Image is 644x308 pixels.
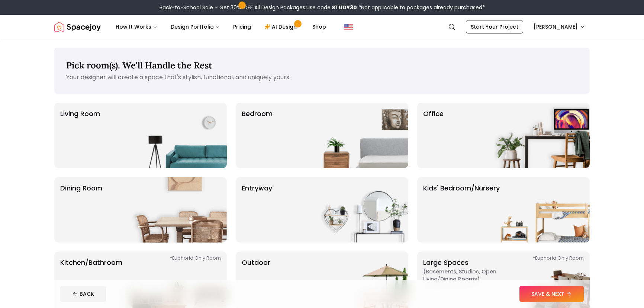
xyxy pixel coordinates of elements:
img: Living Room [132,103,227,168]
img: Spacejoy Logo [54,19,101,34]
img: entryway [313,177,408,243]
a: AI Design [258,19,305,34]
button: Design Portfolio [165,19,226,34]
span: ( Basements, Studios, Open living/dining rooms ) [423,268,516,283]
img: United States [344,22,353,31]
img: Bedroom [313,103,408,168]
a: Pricing [227,19,257,34]
p: Kids' Bedroom/Nursery [423,183,500,237]
img: Office [495,103,590,168]
nav: Main [110,19,332,34]
span: *Not applicable to packages already purchased* [357,4,485,11]
button: How It Works [110,19,163,34]
b: STUDY30 [332,4,357,11]
img: Kids' Bedroom/Nursery [495,177,590,243]
img: Dining Room [132,177,227,243]
a: Spacejoy [54,19,101,34]
a: Shop [306,19,332,34]
div: Back-to-School Sale – Get 30% OFF All Design Packages. [160,4,485,11]
button: [PERSON_NAME] [529,20,590,33]
p: Bedroom [242,109,273,162]
a: Start Your Project [466,20,523,33]
p: Dining Room [60,183,102,237]
p: Your designer will create a space that's stylish, functional, and uniquely yours. [66,73,578,82]
p: Office [423,109,444,162]
button: BACK [60,286,106,302]
button: SAVE & NEXT [519,286,584,302]
p: entryway [242,183,272,237]
span: Pick room(s). We'll Handle the Rest [66,60,212,71]
nav: Global [54,15,590,39]
span: Use code: [306,4,357,11]
p: Living Room [60,109,100,162]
